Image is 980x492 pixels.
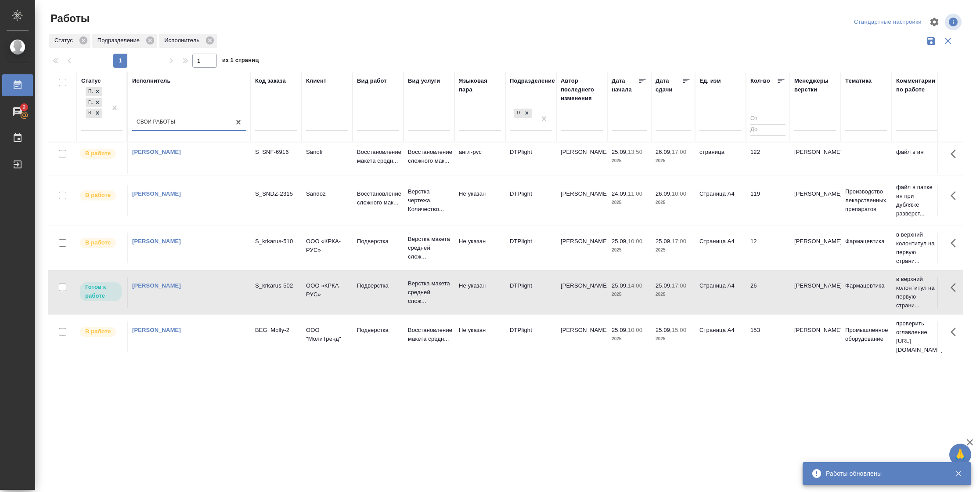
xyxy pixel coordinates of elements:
div: Исполнитель выполняет работу [79,237,122,249]
p: 25.09, [656,282,672,289]
p: 25.09, [656,327,672,333]
div: S_krkarus-510 [255,237,297,246]
a: [PERSON_NAME] [132,238,181,244]
p: в верхний колонтитул на первую страни... [896,275,938,310]
td: 12 [746,233,790,263]
div: Вид услуги [408,77,440,85]
div: Свои работы [137,118,175,126]
button: 🙏 [949,444,971,466]
div: Комментарии по работе [896,77,938,94]
td: [PERSON_NAME] [556,277,607,308]
td: Не указан [454,185,505,216]
button: Закрыть [949,470,967,477]
span: Настроить таблицу [924,11,945,33]
p: 2025 [656,198,691,207]
p: 2025 [656,290,691,299]
div: Языковая пара [459,77,501,94]
td: Страница А4 [695,321,746,352]
p: 26.09, [656,190,672,197]
p: Готов к работе [85,283,116,300]
p: [PERSON_NAME] [794,190,836,198]
p: 10:00 [628,238,642,244]
div: Подбор [86,87,93,96]
button: Здесь прячутся важные кнопки [945,233,966,254]
p: Фармацевтика [845,281,887,290]
p: файл в ин [896,148,938,157]
td: [PERSON_NAME] [556,143,607,174]
span: из 1 страниц [222,55,259,68]
p: Восстановление сложного мак... [408,148,450,165]
a: [PERSON_NAME] [132,190,181,197]
p: 10:00 [672,190,686,197]
div: split button [852,15,924,29]
div: DTPlight [513,108,533,119]
div: S_krkarus-502 [255,281,297,290]
p: В работе [85,327,111,336]
p: Восстановление сложного мак... [357,190,399,207]
input: От [750,113,785,124]
p: 2025 [612,335,647,343]
td: DTPlight [505,233,556,263]
a: [PERSON_NAME] [132,327,181,333]
div: BEG_Molly-2 [255,326,297,335]
p: в верхний колонтитул на первую страни... [896,230,938,266]
div: Код заказа [255,77,286,85]
div: Статус [49,34,90,48]
p: 2025 [612,198,647,207]
p: 25.09, [612,282,628,289]
p: Восстановление макета средн... [357,148,399,165]
button: Здесь прячутся важные кнопки [945,185,966,206]
div: Готов к работе [86,98,93,107]
p: В работе [85,191,111,200]
span: Посмотреть информацию [945,14,963,30]
p: 13:50 [628,149,642,155]
div: Исполнитель выполняет работу [79,148,122,160]
p: ООО "МолиТренд" [306,326,348,343]
p: 2025 [612,290,647,299]
td: DTPlight [505,185,556,216]
div: Работы обновлены [826,469,942,478]
td: 122 [746,143,790,174]
td: DTPlight [505,277,556,308]
td: Страница А4 [695,185,746,216]
div: Подразделение [510,77,555,85]
div: Подбор, Готов к работе, В работе [85,108,103,119]
p: 14:00 [628,282,642,289]
p: 25.09, [612,149,628,155]
p: 17:00 [672,282,686,289]
span: 🙏 [953,445,968,464]
div: Дата начала [612,77,638,94]
td: страница [695,143,746,174]
div: Исполнитель [159,34,217,48]
p: Подверстка [357,237,399,246]
td: Страница А4 [695,277,746,308]
div: Клиент [306,77,326,85]
a: 2 [2,101,33,123]
div: Дата сдачи [656,77,682,94]
p: [PERSON_NAME] [794,237,836,246]
div: Исполнитель выполняет работу [79,190,122,201]
p: [PERSON_NAME] [794,148,836,157]
div: Исполнитель [132,77,171,85]
p: Sandoz [306,190,348,198]
p: Фармацевтика [845,237,887,246]
p: 2025 [656,246,691,255]
div: Кол-во [750,77,770,85]
td: англ-рус [454,143,505,174]
div: S_SNF-6916 [255,148,297,157]
p: [PERSON_NAME] [794,326,836,335]
p: 2025 [612,157,647,165]
p: Sanofi [306,148,348,157]
p: файл в папке ин при дубляже разверст... [896,183,938,218]
p: 2025 [656,157,691,165]
div: Исполнитель выполняет работу [79,326,122,338]
p: Верстка чертежа. Количество... [408,187,450,214]
button: Сбросить фильтры [940,33,956,49]
td: [PERSON_NAME] [556,233,607,263]
p: В работе [85,149,111,158]
p: Подверстка [357,326,399,335]
td: DTPlight [505,143,556,174]
p: 25.09, [612,238,628,244]
p: 11:00 [628,190,642,197]
p: Промышленное оборудование [845,326,887,343]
